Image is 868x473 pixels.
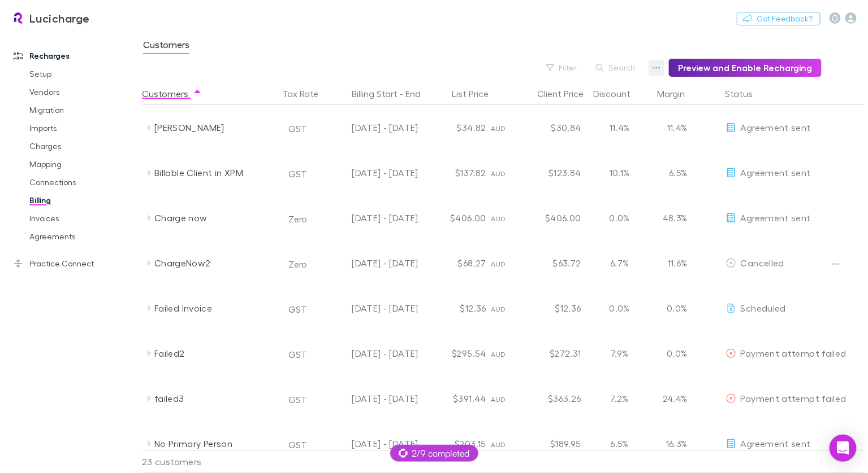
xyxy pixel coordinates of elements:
span: Cancelled [741,257,784,268]
div: Failed Invoice [154,286,274,331]
button: Got Feedback? [737,12,821,25]
span: AUD [491,260,506,268]
a: Charges [18,137,140,155]
div: ChargeNow2 [154,240,274,286]
span: AUD [491,214,506,223]
button: Zero [283,255,312,273]
div: Open Intercom Messenger [830,435,857,462]
div: [DATE] - [DATE] [326,195,418,240]
div: $391.44 [423,376,491,421]
div: 6.7% [586,240,654,286]
div: $406.00 [423,195,491,240]
span: AUD [491,395,506,404]
a: Practice Connect [2,255,140,273]
div: 7.9% [586,331,654,376]
span: AUD [491,169,506,178]
p: 48.3% [658,211,688,225]
div: $363.26 [518,376,586,421]
span: Payment attempt failed [741,348,847,358]
a: Migration [18,101,140,119]
button: Discount [593,82,644,105]
span: AUD [491,124,506,133]
div: [PERSON_NAME] [154,105,274,150]
p: 11.6% [658,256,688,270]
p: 16.3% [658,437,688,450]
div: $406.00 [518,195,586,240]
div: [DATE] - [DATE] [326,150,418,195]
p: 6.5% [658,166,688,179]
div: [DATE] - [DATE] [326,421,418,466]
button: GST [283,436,312,454]
div: 23 customers [142,450,278,473]
p: 0.0% [658,347,688,360]
a: Mapping [18,155,140,173]
span: Scheduled [741,303,786,313]
button: List Price [452,82,502,105]
div: 0.0% [586,195,654,240]
span: Customers [143,39,189,54]
a: Connections [18,173,140,191]
a: Invoices [18,209,140,227]
a: Setup [18,65,140,83]
div: $295.54 [423,331,491,376]
span: Agreement sent [741,438,811,449]
p: 24.4% [658,392,688,405]
div: $30.84 [518,105,586,150]
div: $63.72 [518,240,586,286]
div: 0.0% [586,286,654,331]
a: Recharges [2,47,140,65]
a: Imports [18,119,140,137]
button: Status [725,82,766,105]
a: Agreements [18,227,140,246]
div: No Primary Person [154,421,274,466]
div: Billable Client in XPM [154,150,274,195]
div: $123.84 [518,150,586,195]
button: GST [283,391,312,409]
div: [DATE] - [DATE] [326,240,418,286]
div: 7.2% [586,376,654,421]
button: Customers [142,82,202,105]
button: Tax Rate [282,82,332,105]
span: Agreement sent [741,122,811,133]
p: 0.0% [658,301,688,315]
div: 11.4% [586,105,654,150]
div: $189.95 [518,421,586,466]
div: 10.1% [586,150,654,195]
button: GST [283,165,312,183]
button: GST [283,345,312,363]
div: [DATE] - [DATE] [326,376,418,421]
div: $272.31 [518,331,586,376]
div: Charge now [154,195,274,240]
div: $137.82 [423,150,491,195]
button: Client Price [537,82,597,105]
span: AUD [491,440,506,449]
button: Billing Start - End [352,82,434,105]
h3: Lucicharge [29,11,90,25]
div: $12.36 [518,286,586,331]
button: Zero [283,210,312,228]
button: Margin [657,82,698,105]
span: Agreement sent [741,167,811,178]
div: $203.15 [423,421,491,466]
div: $12.36 [423,286,491,331]
button: Search [590,61,642,75]
img: Lucicharge's Logo [11,11,25,25]
div: [DATE] - [DATE] [326,331,418,376]
button: GST [283,120,312,138]
div: Failed2 [154,331,274,376]
span: AUD [491,305,506,313]
button: Filter [541,61,584,75]
a: Vendors [18,83,140,101]
span: Agreement sent [741,212,811,223]
span: AUD [491,350,506,358]
div: [DATE] - [DATE] [326,105,418,150]
a: Billing [18,191,140,209]
div: failed3 [154,376,274,421]
div: 6.5% [586,421,654,466]
div: [DATE] - [DATE] [326,286,418,331]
